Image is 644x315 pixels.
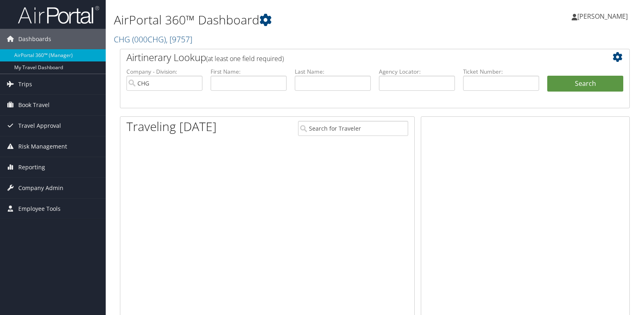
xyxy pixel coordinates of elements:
label: Ticket Number: [463,68,539,76]
span: Trips [18,74,32,94]
label: First Name: [211,68,287,76]
label: Agency Locator: [379,68,455,76]
input: Search for Traveler [298,121,408,136]
span: (at least one field required) [206,54,284,63]
button: Search [547,76,623,92]
span: Travel Approval [18,116,61,136]
span: [PERSON_NAME] [577,12,628,21]
span: Employee Tools [18,199,61,219]
span: Company Admin [18,178,63,198]
label: Last Name: [295,68,371,76]
span: Dashboards [18,29,51,49]
span: Risk Management [18,136,67,157]
h2: Airtinerary Lookup [126,50,581,64]
span: , [ 9757 ] [166,34,192,45]
span: Book Travel [18,95,50,115]
h1: AirPortal 360™ Dashboard [114,11,462,28]
span: ( 000CHG ) [132,34,166,45]
a: [PERSON_NAME] [572,4,636,28]
img: airportal-logo.png [18,5,99,24]
label: Company - Division: [126,68,202,76]
span: Reporting [18,157,45,177]
h1: Traveling [DATE] [126,118,217,135]
a: CHG [114,34,192,45]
